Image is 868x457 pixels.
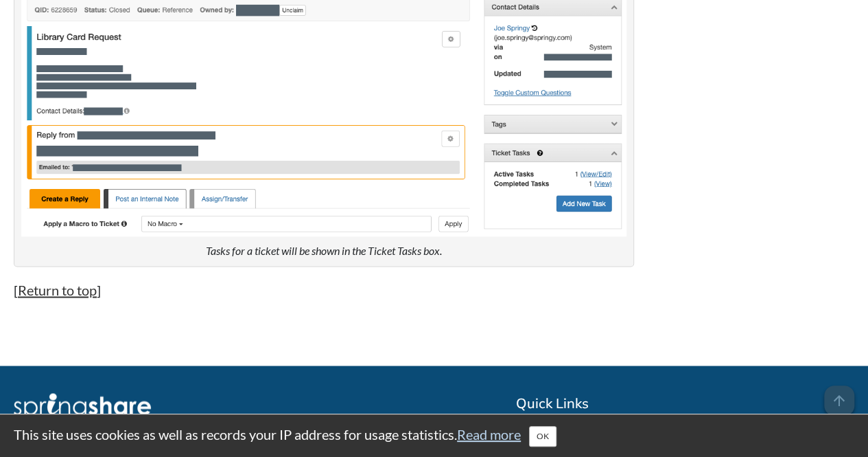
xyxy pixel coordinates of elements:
[516,393,854,412] h2: Quick Links
[529,426,556,447] button: Close
[457,426,521,443] a: Read more
[824,386,854,416] span: arrow_upward
[206,243,442,258] figcaption: Tasks for a ticket will be shown in the Ticket Tasks box.
[18,282,97,298] a: Return to top
[824,387,854,403] a: arrow_upward
[14,393,151,419] img: Springshare
[14,280,634,300] p: [ ]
